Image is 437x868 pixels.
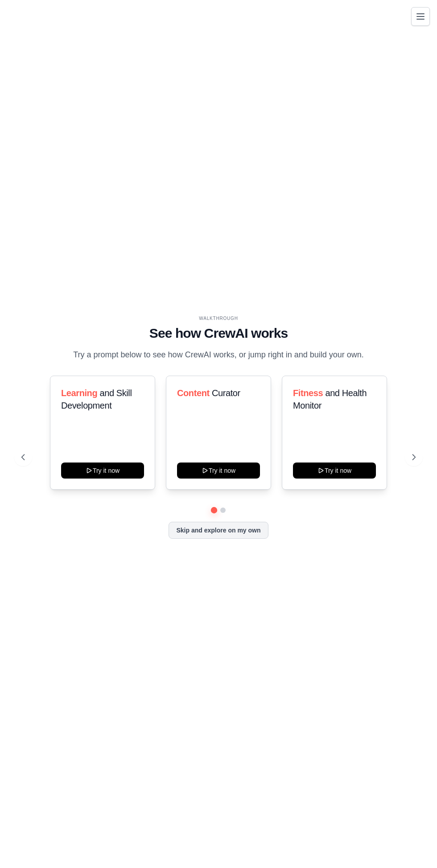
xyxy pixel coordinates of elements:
button: Toggle navigation [411,7,430,26]
button: Try it now [293,463,376,479]
span: Curator [212,388,240,398]
span: Fitness [293,388,323,398]
div: WALKTHROUGH [21,315,416,322]
p: Try a prompt below to see how CrewAI works, or jump right in and build your own. [69,348,368,361]
span: Content [177,388,210,398]
button: Try it now [61,463,144,479]
h1: See how CrewAI works [21,325,416,341]
span: and Health Monitor [293,388,367,410]
span: Learning [61,388,97,398]
button: Skip and explore on my own [169,522,268,539]
button: Try it now [177,463,260,479]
